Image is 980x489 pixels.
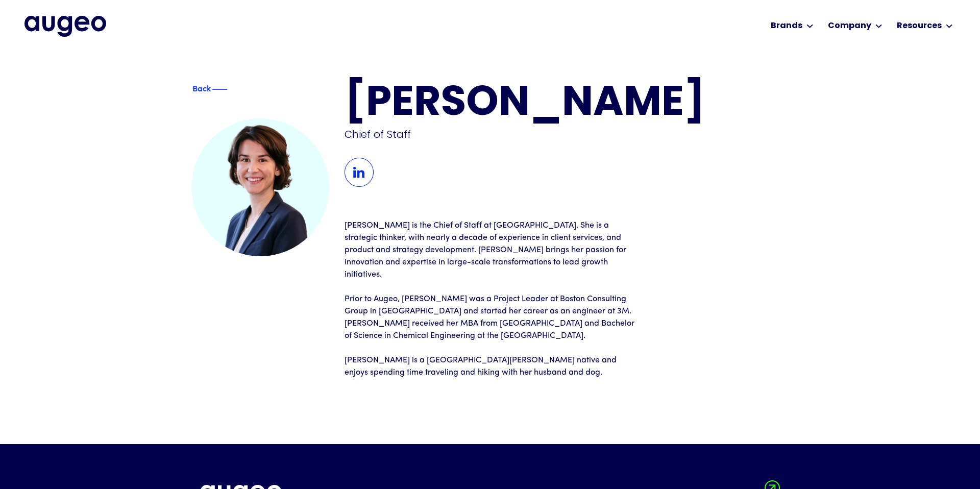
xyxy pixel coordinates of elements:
[24,16,106,36] img: Augeo's full logo in midnight blue.
[897,20,942,32] div: Resources
[828,20,871,32] div: Company
[24,16,106,36] a: home
[191,84,235,94] a: Blue text arrowBackBlue decorative line
[345,342,635,354] p: ‍
[192,82,211,94] div: Back
[345,281,635,293] p: ‍
[212,83,227,95] img: Blue decorative line
[345,127,639,141] div: Chief of Staff
[345,219,635,281] p: [PERSON_NAME] is the Chief of Staff at [GEOGRAPHIC_DATA]. She is a strategic thinker, with nearly...
[345,293,635,342] p: Prior to Augeo, [PERSON_NAME] was a Project Leader at Boston Consulting Group in [GEOGRAPHIC_DATA...
[771,20,802,32] div: Brands
[345,158,374,187] img: LinkedIn Icon
[345,84,789,125] h1: [PERSON_NAME]
[345,354,635,379] p: [PERSON_NAME] is a [GEOGRAPHIC_DATA][PERSON_NAME] native and enjoys spending time traveling and h...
